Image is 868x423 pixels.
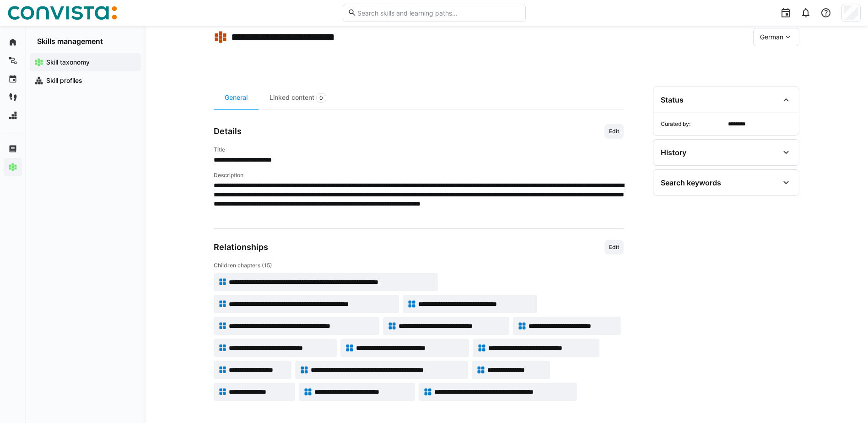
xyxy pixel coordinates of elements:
span: German [760,33,783,42]
span: Edit [608,244,620,251]
h4: Description [214,172,624,179]
h3: Details [214,126,242,136]
h4: Children chapters (15) [214,262,624,269]
h3: Relationships [214,242,268,252]
span: Edit [608,128,620,135]
button: Edit [604,124,624,139]
input: Search skills and learning paths… [356,9,520,17]
div: History [661,148,686,157]
h4: Title [214,146,624,153]
div: Search keywords [661,178,721,187]
button: Edit [604,240,624,255]
span: 0 [319,94,323,102]
div: Status [661,95,684,104]
span: Curated by: [661,120,724,128]
div: Linked content [259,87,337,109]
div: General [214,87,259,109]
